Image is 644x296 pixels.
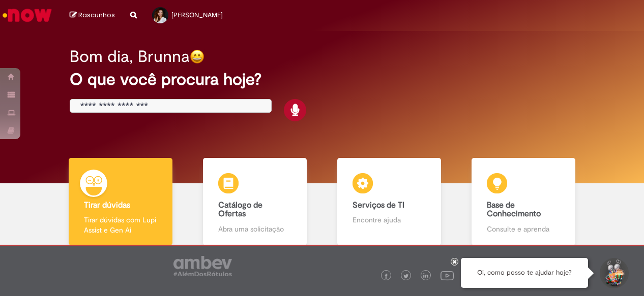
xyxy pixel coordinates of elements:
[598,258,629,288] button: Iniciar Conversa de Suporte
[353,200,404,210] b: Serviços de TI
[403,274,408,279] img: logo_footer_twitter.png
[487,224,560,234] p: Consulte e aprenda
[70,11,115,20] a: Rascunhos
[1,5,53,25] img: ServiceNow
[70,71,575,88] h2: O que você procura hoje?
[461,258,588,288] div: Oi, como posso te ajudar hoje?
[190,49,204,64] img: happy-face.png
[53,158,188,246] a: Tirar dúvidas Tirar dúvidas com Lupi Assist e Gen Ai
[188,158,322,246] a: Catálogo de Ofertas Abra uma solicitação
[423,273,428,279] img: logo_footer_linkedin.png
[218,224,291,234] p: Abra uma solicitação
[322,158,456,246] a: Serviços de TI Encontre ajuda
[84,215,157,235] p: Tirar dúvidas com Lupi Assist e Gen Ai
[173,256,232,276] img: logo_footer_ambev_rotulo_gray.png
[384,274,389,279] img: logo_footer_facebook.png
[218,200,262,219] b: Catálogo de Ofertas
[70,48,190,65] h2: Bom dia, Brunna
[456,158,591,246] a: Base de Conhecimento Consulte e aprenda
[441,269,454,282] img: logo_footer_youtube.png
[171,11,223,19] span: [PERSON_NAME]
[487,200,541,219] b: Base de Conhecimento
[353,215,426,225] p: Encontre ajuda
[78,10,115,20] span: Rascunhos
[84,200,130,210] b: Tirar dúvidas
